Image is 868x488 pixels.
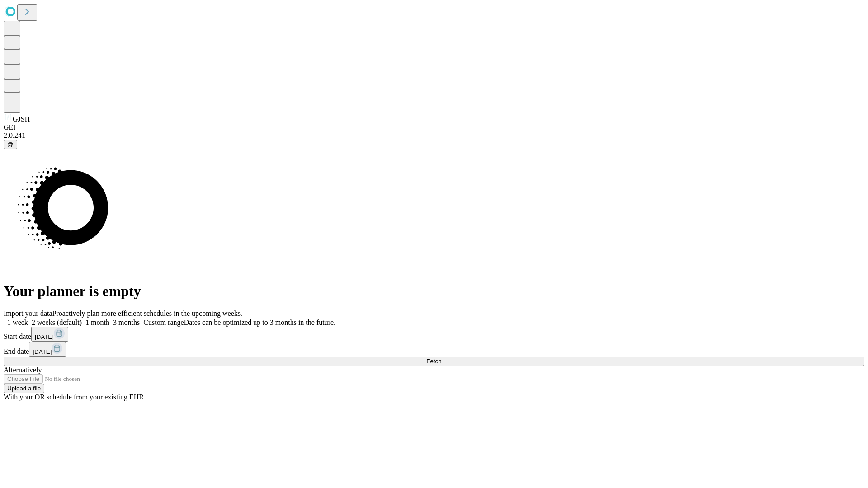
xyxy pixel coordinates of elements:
span: 1 month [85,319,109,326]
span: Custom range [143,319,184,326]
button: @ [4,140,17,149]
span: [DATE] [33,348,52,355]
span: Fetch [426,358,441,365]
span: 3 months [113,319,140,326]
button: Fetch [4,357,864,366]
div: End date [4,342,864,357]
h1: Your planner is empty [4,283,864,300]
span: With your OR schedule from your existing EHR [4,393,144,401]
button: [DATE] [29,342,66,357]
div: GEI [4,123,864,131]
span: Import your data [4,310,52,317]
div: Start date [4,327,864,342]
span: Dates can be optimized up to 3 months in the future. [184,319,335,326]
span: @ [7,141,14,148]
span: [DATE] [35,333,54,340]
button: Upload a file [4,384,44,393]
span: Proactively plan more efficient schedules in the upcoming weeks. [52,310,242,317]
span: GJSH [13,115,30,123]
div: 2.0.241 [4,131,864,140]
span: 2 weeks (default) [32,319,82,326]
span: Alternatively [4,366,42,374]
button: [DATE] [31,327,68,342]
span: 1 week [7,319,28,326]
